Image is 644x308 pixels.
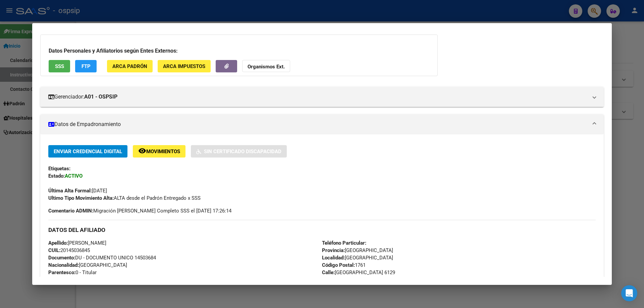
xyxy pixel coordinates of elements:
span: 0 - Titular [48,269,97,275]
button: Enviar Credencial Digital [48,145,127,158]
strong: Nacionalidad: [48,262,79,268]
strong: Documento: [48,255,75,261]
strong: Teléfono Particular: [322,240,366,246]
strong: Localidad: [322,255,345,261]
span: 1761 [322,262,366,268]
button: Movimientos [133,145,185,158]
h3: DATOS DEL AFILIADO [48,226,596,234]
span: DU - DOCUMENTO UNICO 14503684 [48,255,156,261]
strong: Estado: [48,173,65,179]
span: Enviar Credencial Digital [54,148,122,155]
span: ARCA Impuestos [163,63,205,69]
strong: Organismos Ext. [248,64,285,70]
button: SSS [49,60,70,72]
mat-panel-title: Datos de Empadronamiento [48,120,588,128]
strong: Calle: [322,269,335,275]
strong: Parentesco: [48,269,75,275]
span: FTP [82,63,91,69]
strong: Etiquetas: [48,166,70,172]
mat-expansion-panel-header: Gerenciador:A01 - OSPSIP [40,87,604,107]
span: [PERSON_NAME] [48,240,106,246]
span: Movimientos [146,148,180,155]
strong: Código Postal: [322,262,355,268]
strong: Última Alta Formal: [48,188,92,194]
span: [GEOGRAPHIC_DATA] [322,255,393,261]
strong: Apellido: [48,240,68,246]
span: SSS [55,63,64,69]
button: Organismos Ext. [242,60,290,72]
button: ARCA Padrón [107,60,153,72]
span: [GEOGRAPHIC_DATA] [48,262,127,268]
strong: CUIL: [48,247,60,253]
strong: Comentario ADMIN: [48,208,93,214]
span: [DATE] [48,188,107,194]
button: ARCA Impuestos [158,60,211,72]
mat-expansion-panel-header: Datos de Empadronamiento [40,114,604,134]
span: [GEOGRAPHIC_DATA] [322,247,393,253]
span: [GEOGRAPHIC_DATA] 6129 [322,269,395,275]
strong: A01 - OSPSIP [84,93,117,101]
mat-panel-title: Gerenciador: [48,93,588,101]
strong: ACTIVO [65,173,83,179]
span: ARCA Padrón [112,63,147,69]
span: Sin Certificado Discapacidad [204,148,281,155]
button: FTP [75,60,97,72]
span: 20145036845 [48,247,90,253]
span: ALTA desde el Padrón Entregado x SSS [48,195,201,201]
button: Sin Certificado Discapacidad [191,145,287,158]
span: Migración [PERSON_NAME] Completo SSS el [DATE] 17:26:14 [48,207,231,214]
h3: Datos Personales y Afiliatorios según Entes Externos: [49,47,429,55]
mat-icon: remove_red_eye [138,147,146,155]
strong: Ultimo Tipo Movimiento Alta: [48,195,114,201]
div: Open Intercom Messenger [621,285,637,301]
strong: Provincia: [322,247,345,253]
